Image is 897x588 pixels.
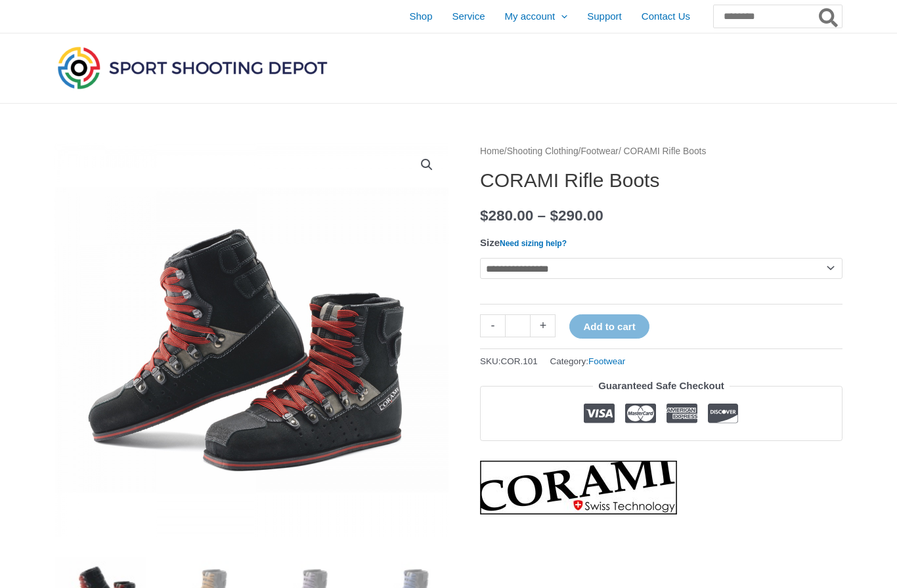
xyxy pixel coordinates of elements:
label: Size [480,237,567,248]
a: Home [480,146,504,156]
a: Need sizing help? [500,239,567,248]
bdi: 280.00 [480,207,533,224]
span: COR.101 [501,356,538,366]
img: Sport Shooting Depot [55,43,330,92]
span: $ [480,207,489,224]
a: Footwear [588,356,625,366]
a: Shooting Clothing [507,146,579,156]
bdi: 290.00 [550,207,603,224]
span: SKU: [480,353,538,369]
span: Category: [550,353,626,369]
a: View full-screen image gallery [415,153,439,177]
img: CORAMI Rifle Boots [55,143,448,537]
nav: Breadcrumb [480,143,842,160]
button: Search [816,5,842,28]
input: Product quantity [505,314,531,337]
h1: CORAMI Rifle Boots [480,169,842,192]
a: CORAMI [480,461,677,514]
legend: Guaranteed Safe Checkout [593,377,730,395]
a: + [531,314,556,337]
a: - [480,314,505,337]
a: Footwear [580,146,619,156]
span: $ [550,207,558,224]
button: Add to cart [569,314,649,339]
span: – [538,207,546,224]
